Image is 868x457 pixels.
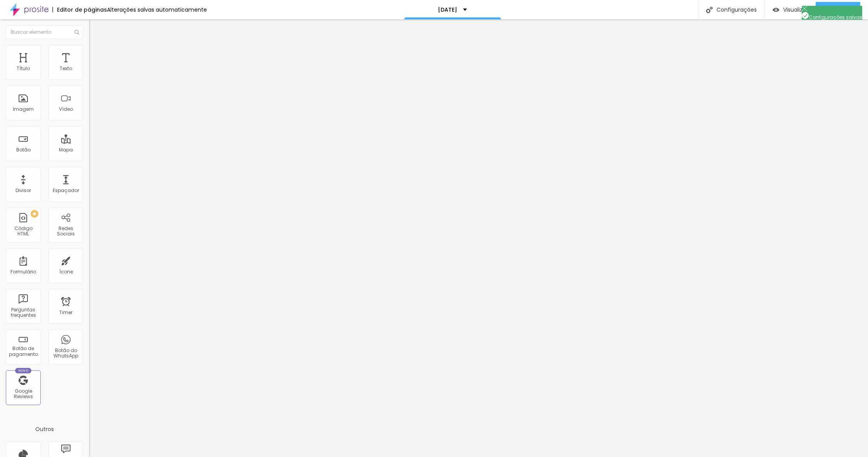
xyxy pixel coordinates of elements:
div: Editor de páginas [52,7,107,12]
img: Icone [802,6,807,11]
span: Visualizar [783,7,808,13]
div: Mapa [59,147,73,153]
span: Configurações salvas [802,14,862,21]
div: Formulário [10,269,36,275]
div: Divisor [15,188,31,193]
img: Icone [74,30,79,34]
div: Botão [16,147,31,153]
div: Código HTML [8,226,38,237]
img: view-1.svg [773,7,779,13]
button: Publicar [816,2,860,17]
div: Botão de pagamento [8,346,38,357]
div: Novo [15,368,32,373]
div: Alterações salvas automaticamente [107,7,207,12]
img: Icone [802,12,809,19]
div: Ícone [59,269,73,275]
img: Icone [706,7,713,13]
div: Texto [60,66,72,71]
div: Espaçador [53,188,79,193]
input: Buscar elemento [6,25,83,39]
div: Vídeo [59,107,73,112]
div: Timer [59,310,72,315]
div: Perguntas frequentes [8,307,38,318]
div: Botão do WhatsApp [50,348,81,359]
div: Redes Sociais [50,226,81,237]
div: Imagem [13,107,34,112]
div: Google Reviews [8,388,38,400]
div: Título [17,66,30,71]
button: Visualizar [765,2,816,17]
iframe: Editor [89,19,868,457]
p: [DATE] [438,7,457,12]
